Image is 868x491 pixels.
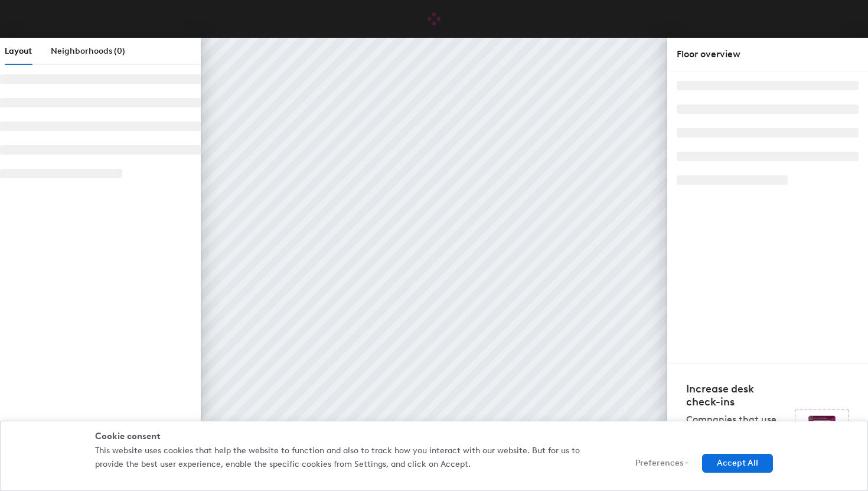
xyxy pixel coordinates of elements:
h4: Increase desk check-ins [686,382,788,408]
div: Floor overview [677,47,859,61]
span: Layout [5,46,32,56]
span: Neighborhoods (0) [51,46,125,56]
div: Cookie consent [95,430,773,443]
p: Companies that use desk stickers have up to 25% more check-ins. [686,413,788,465]
img: Sticker logo [795,410,849,450]
p: This website uses cookies that help the website to function and also to track how you interact wi... [95,444,609,471]
button: Preferences [621,454,693,473]
button: Accept All [702,454,773,473]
